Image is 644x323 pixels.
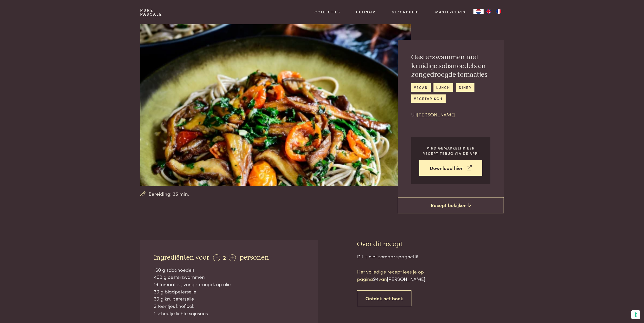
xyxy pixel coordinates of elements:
div: 30 g krulpeterselie [154,295,305,302]
div: 30 g bladpeterselie [154,288,305,295]
img: Oesterzwammen met kruidige sobanoedels en zongedroogde tomaatjes [140,24,411,186]
a: Culinair [356,9,376,15]
p: Het volledige recept lees je op pagina van [357,268,443,282]
aside: Language selected: Nederlands [473,9,504,14]
span: 94 [373,275,379,282]
button: Uw voorkeuren voor toestemming voor trackingtechnologieën [631,310,640,319]
a: Masterclass [435,9,465,15]
span: [PERSON_NAME] [387,275,425,282]
ul: Language list [484,9,504,14]
a: [PERSON_NAME] [417,111,455,118]
a: Recept bekijken [398,197,504,213]
a: Gezondheid [392,9,419,15]
a: EN [484,9,494,14]
a: Download hier [419,160,482,176]
h3: Over dit recept [357,240,504,249]
span: Ingrediënten voor [154,254,209,261]
div: 1 scheutje lichte sojasaus [154,310,305,317]
span: 2 [223,253,226,261]
div: - [213,254,220,261]
p: Vind gemakkelijk een recept terug via de app! [419,145,482,156]
div: Language [473,9,484,14]
div: 16 tomaatjes, zongedroogd, op olie [154,281,305,288]
div: Dit is niet zomaar spaghetti! [357,253,504,260]
a: FR [494,9,504,14]
div: 400 g oesterzwammen [154,273,305,281]
a: lunch [433,83,453,92]
div: + [229,254,236,261]
div: 160 g sobanoedels [154,266,305,274]
span: personen [240,254,269,261]
div: 3 teentjes knoflook [154,302,305,310]
a: NL [473,9,484,14]
p: Uit [411,111,490,118]
a: Collecties [315,9,340,15]
h2: Oesterzwammen met kruidige sobanoedels en zongedroogde tomaatjes [411,53,490,79]
a: vegetarisch [411,94,446,103]
a: diner [456,83,474,92]
span: Bereiding: 35 min. [149,190,189,197]
a: Ontdek het boek [357,290,411,306]
a: PurePascale [140,8,162,16]
a: vegan [411,83,431,92]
